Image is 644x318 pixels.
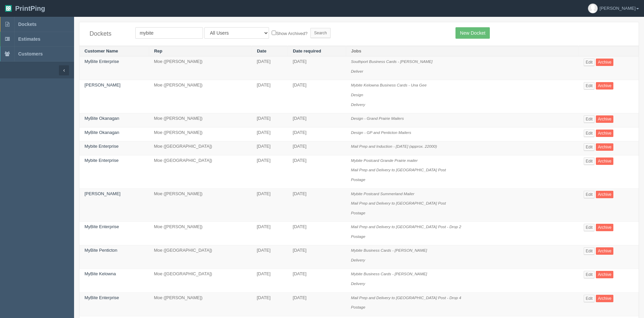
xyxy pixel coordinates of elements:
[154,48,163,54] a: Rep
[596,224,613,231] a: Archive
[84,295,119,300] a: MyBite Enterprise
[149,127,252,141] td: Moe ([PERSON_NAME])
[149,155,252,188] td: Moe ([GEOGRAPHIC_DATA])
[84,158,118,163] a: Mybite Enterprise
[84,59,119,64] a: MyBite Enterprise
[288,57,346,80] td: [DATE]
[149,141,252,155] td: Moe ([GEOGRAPHIC_DATA])
[351,177,365,182] i: Postage
[351,305,365,309] i: Postage
[149,80,252,113] td: Moe ([PERSON_NAME])
[351,158,417,163] i: Mybite Postcard Grande Prairie mailer
[351,248,427,252] i: Mybite Business Cards - [PERSON_NAME]
[584,143,595,151] a: Edit
[84,191,121,196] a: [PERSON_NAME]
[596,247,613,255] a: Archive
[596,82,613,90] a: Archive
[252,127,288,141] td: [DATE]
[252,113,288,128] td: [DATE]
[351,191,414,196] i: Mybite Postcard Summerland Mailer
[288,188,346,222] td: [DATE]
[149,57,252,80] td: Moe ([PERSON_NAME])
[288,269,346,292] td: [DATE]
[351,144,437,148] i: Mail Prep and Induction - [DATE] (approx. 22000)
[351,93,363,97] i: Design
[351,258,365,262] i: Delivery
[584,191,595,198] a: Edit
[596,115,613,123] a: Archive
[18,51,43,57] span: Customers
[351,116,404,120] i: Design - Grand Prairie Mailers
[252,292,288,316] td: [DATE]
[149,188,252,222] td: Moe ([PERSON_NAME])
[596,191,613,198] a: Archive
[351,102,365,107] i: Delivery
[584,271,595,278] a: Edit
[252,269,288,292] td: [DATE]
[272,29,307,37] label: Show Archived?
[84,224,119,229] a: MyBite Enterprise
[310,28,331,38] input: Search
[252,80,288,113] td: [DATE]
[351,234,365,239] i: Postage
[252,222,288,245] td: [DATE]
[588,4,598,13] img: avatar_default-7531ab5dedf162e01f1e0bb0964e6a185e93c5c22dfe317fb01d7f8cd2b1632c.jpg
[596,143,613,151] a: Archive
[149,269,252,292] td: Moe ([GEOGRAPHIC_DATA])
[252,188,288,222] td: [DATE]
[84,248,117,253] a: MyBite Penticton
[584,59,595,66] a: Edit
[351,168,446,172] i: Mail Prep and Delivery to [GEOGRAPHIC_DATA] Post
[584,82,595,90] a: Edit
[584,224,595,231] a: Edit
[288,113,346,128] td: [DATE]
[596,271,613,278] a: Archive
[351,59,432,64] i: Southport Business Cards - [PERSON_NAME]
[149,222,252,245] td: Moe ([PERSON_NAME])
[351,69,363,73] i: Deliver
[272,31,276,35] input: Show Archived?
[18,36,40,42] span: Estimates
[149,245,252,269] td: Moe ([GEOGRAPHIC_DATA])
[351,224,461,229] i: Mail Prep and Delivery to [GEOGRAPHIC_DATA] Post - Drop 2
[351,281,365,286] i: Delivery
[288,141,346,155] td: [DATE]
[84,48,118,54] a: Customer Name
[584,130,595,137] a: Edit
[351,272,427,276] i: Mybite Business Cards - [PERSON_NAME]
[84,271,116,276] a: MyBite Kelowna
[455,27,489,39] a: New Docket
[84,116,119,121] a: MyBite Okanagan
[596,157,613,165] a: Archive
[346,46,578,57] th: Jobs
[288,245,346,269] td: [DATE]
[596,130,613,137] a: Archive
[584,115,595,123] a: Edit
[288,127,346,141] td: [DATE]
[5,5,12,12] img: logo-3e63b451c926e2ac314895c53de4908e5d424f24456219fb08d385ab2e579770.png
[135,27,203,39] input: Customer Name
[84,82,121,87] a: [PERSON_NAME]
[90,31,125,37] h4: Dockets
[293,48,321,54] a: Date required
[288,292,346,316] td: [DATE]
[257,48,266,54] a: Date
[584,247,595,255] a: Edit
[84,130,119,135] a: MyBite Okanagan
[18,22,36,27] span: Dockets
[351,295,461,300] i: Mail Prep and Delivery to [GEOGRAPHIC_DATA] Post - Drop 4
[252,141,288,155] td: [DATE]
[596,59,613,66] a: Archive
[288,155,346,188] td: [DATE]
[351,83,427,87] i: Mybite Kelowna Business Cards - Una Gee
[596,295,613,302] a: Archive
[252,57,288,80] td: [DATE]
[351,130,411,135] i: Design - GP and Penticton Mailers
[252,245,288,269] td: [DATE]
[584,295,595,302] a: Edit
[351,211,365,215] i: Postage
[149,113,252,128] td: Moe ([PERSON_NAME])
[288,222,346,245] td: [DATE]
[84,144,118,149] a: Mybite Enterprise
[252,155,288,188] td: [DATE]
